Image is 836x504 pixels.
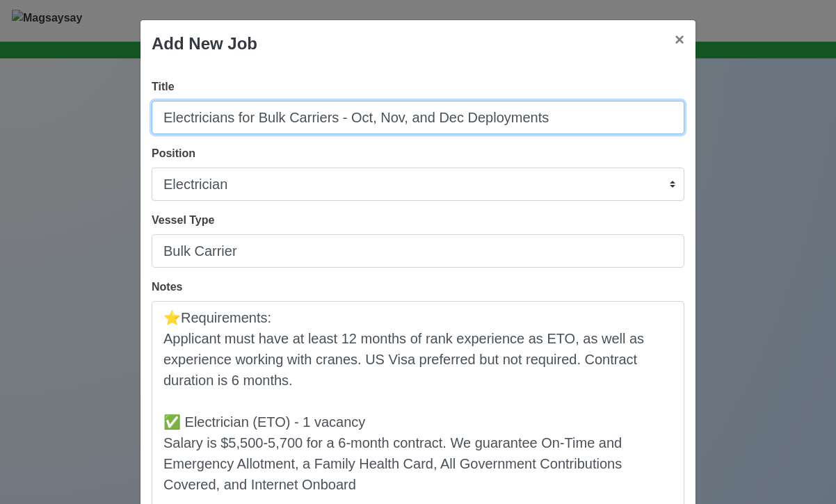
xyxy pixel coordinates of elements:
span: × [675,30,684,49]
input: Bulk, Container, Tanker, etc. [152,234,684,268]
span: Vessel Type [152,214,214,226]
label: Position [152,145,195,162]
div: Add New Job [152,31,257,56]
input: ex. Master, 2/O, 3/E, 4/E, ETO, etc. [152,101,684,134]
span: Title [152,81,175,92]
label: Notes [152,279,182,295]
